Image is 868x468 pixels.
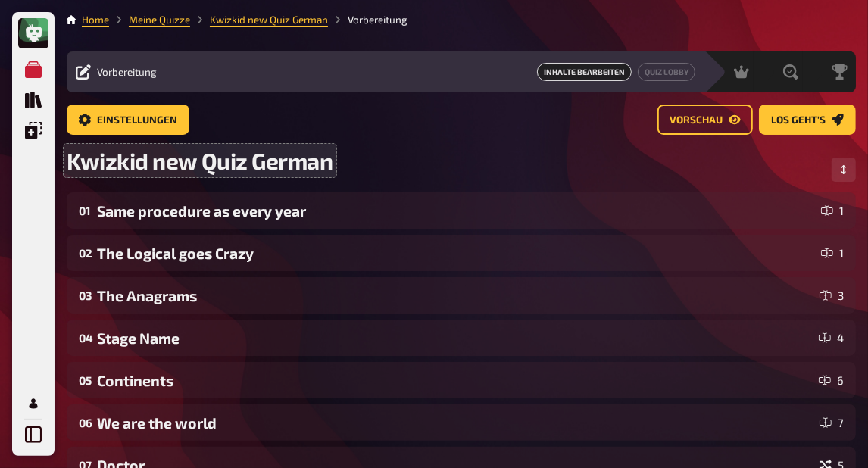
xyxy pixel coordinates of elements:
[79,331,91,345] div: 04
[820,417,844,429] div: 7
[109,12,190,27] li: Meine Quizze
[97,329,813,347] div: Stage Name
[759,105,856,135] button: Los geht's
[771,115,826,126] span: Los geht's
[821,247,844,259] div: 1
[79,416,91,429] div: 06
[832,158,856,182] button: Reihenfolge anpassen
[79,204,91,217] div: 01
[18,388,48,419] a: Profil
[537,63,632,81] a: Inhalte Bearbeiten
[18,55,48,85] a: Meine Quizze
[819,374,844,386] div: 6
[210,14,328,26] a: Kwizkid new Quiz German
[97,372,813,389] div: Continents
[638,63,695,81] button: Quiz Lobby
[97,287,813,304] div: The Anagrams
[670,115,723,126] span: Vorschau
[79,373,91,387] div: 05
[190,12,328,27] li: Kwizkid new Quiz German
[97,66,157,78] span: Vorbereitung
[97,202,815,220] div: Same procedure as every year
[97,414,813,432] div: We are the world
[18,115,48,145] a: Einblendungen
[328,12,407,27] li: Vorbereitung
[79,246,91,260] div: 02
[67,105,189,135] button: Einstellungen
[18,85,48,115] a: Quiz Sammlung
[79,289,91,302] div: 03
[97,115,177,126] span: Einstellungen
[82,14,109,26] a: Home
[819,332,844,344] div: 4
[821,204,844,217] div: 1
[820,289,844,301] div: 3
[67,147,333,174] span: Kwizkid new Quiz German
[82,12,109,27] li: Home
[97,245,815,262] div: The Logical goes Crazy
[657,105,753,135] button: Vorschau
[129,14,190,26] a: Meine Quizze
